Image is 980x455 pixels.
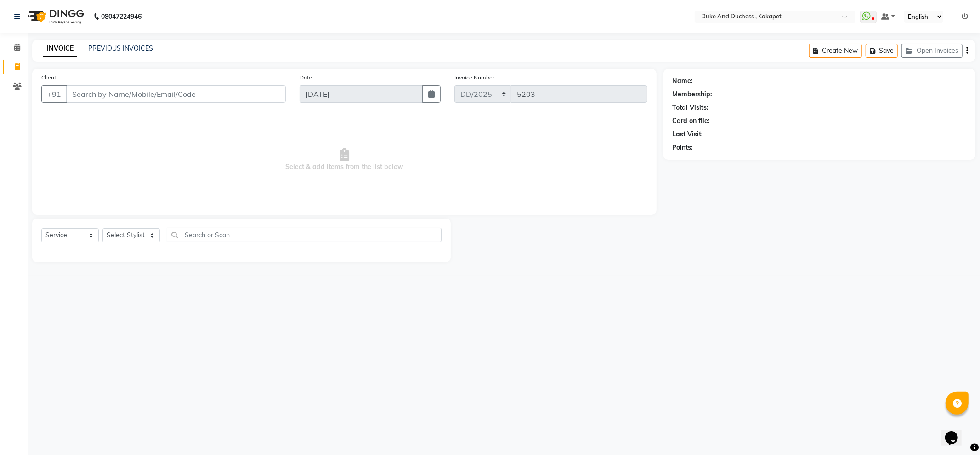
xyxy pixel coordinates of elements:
div: Card on file: [673,116,710,126]
button: Open Invoices [901,44,963,58]
div: Name: [673,76,693,86]
button: Create New [809,44,862,58]
label: Invoice Number [454,73,494,82]
div: Points: [673,143,693,152]
div: Membership: [673,90,713,99]
label: Client [41,73,56,82]
button: +91 [41,85,67,103]
a: INVOICE [43,40,77,57]
img: logo [23,4,86,29]
div: Total Visits: [673,103,709,112]
button: Save [866,44,898,58]
div: Last Visit: [673,129,703,139]
label: Date [300,73,312,82]
span: Select & add items from the list below [41,114,647,206]
b: 08047224946 [101,4,142,29]
a: PREVIOUS INVOICES [88,44,153,52]
iframe: chat widget [941,418,971,446]
input: Search by Name/Mobile/Email/Code [66,85,286,103]
input: Search or Scan [167,228,442,242]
